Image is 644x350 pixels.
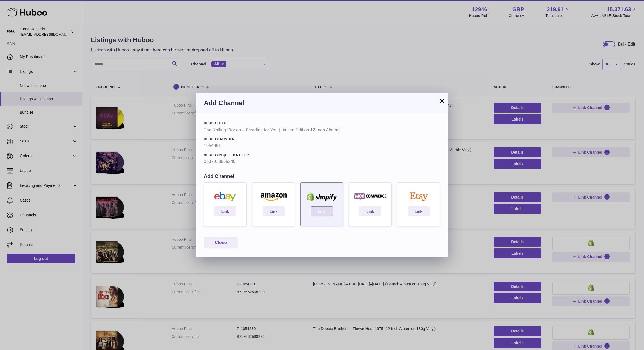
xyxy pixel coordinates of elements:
h4: Huboo Unique Identifier [204,153,440,157]
h4: Huboo P number [204,137,440,141]
a: Link [359,206,381,216]
strong: The Rolling Stones – Bleeding for You (Limited Edition 12-Inch Album) [204,127,440,133]
button: Close [204,237,238,248]
a: Link [214,206,236,216]
h4: Add Channel [204,173,440,180]
img: shopify [304,192,340,201]
img: amazon [255,192,292,201]
h3: Add Channel [204,99,440,107]
button: × [439,97,445,104]
a: Link [263,206,285,216]
a: Link [408,206,430,216]
a: Link [311,206,333,216]
img: ebay [207,192,244,201]
img: etsy [400,192,437,201]
h4: Huboo Title [204,121,440,125]
img: woocommerce [352,192,388,201]
strong: 0637913665240 [204,159,440,165]
strong: 1054381 [204,143,440,149]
